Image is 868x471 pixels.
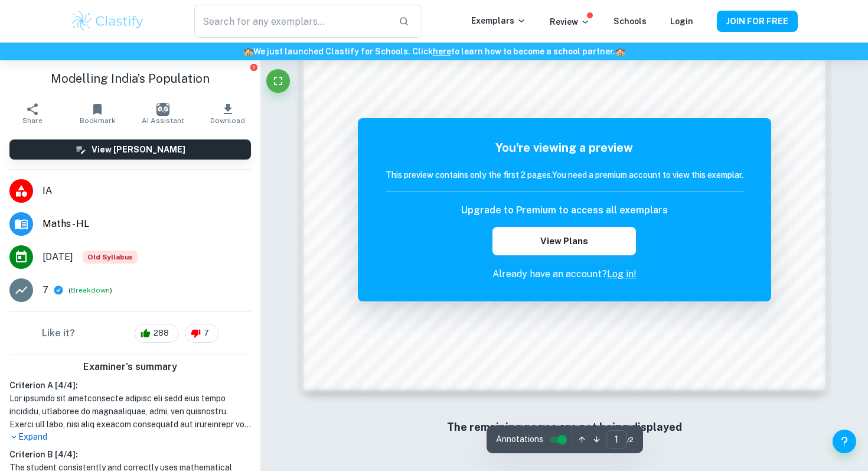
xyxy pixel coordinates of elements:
a: here [433,47,451,56]
span: 🏫 [615,47,625,56]
button: AI Assistant [130,97,195,130]
h6: Examiner's summary [5,360,256,374]
button: Report issue [249,63,258,72]
span: Share [22,116,43,125]
span: Bookmark [80,116,116,125]
button: View Plans [492,227,635,255]
span: Download [210,116,245,125]
span: / 2 [627,434,634,445]
h6: Criterion A [ 4 / 4 ]: [9,379,251,392]
img: Clastify logo [70,9,145,33]
h1: Lor ipsumdo sit ametconsecte adipisc eli sedd eius tempo incididu, utlaboree do magnaaliquae, adm... [9,392,251,431]
h6: The remaining pages are not being displayed [328,419,801,436]
div: Although this IA is written for the old math syllabus (last exam in November 2020), the current I... [83,251,138,264]
p: Already have an account? [386,267,743,281]
div: 288 [135,324,179,343]
p: 7 [43,283,48,297]
span: Annotations [496,433,543,446]
h6: View [PERSON_NAME] [92,143,185,156]
button: Download [195,97,260,130]
h6: We just launched Clastify for Schools. Click to learn how to become a school partner. [2,45,866,58]
span: Old Syllabus [83,251,138,264]
button: Bookmark [65,97,130,130]
button: JOIN FOR FREE [717,11,798,32]
span: Maths - HL [43,217,251,231]
span: 🏫 [243,47,253,56]
input: Search for any exemplars... [194,5,389,38]
button: View [PERSON_NAME] [9,139,251,160]
a: Schools [614,17,647,26]
h6: Upgrade to Premium to access all exemplars [461,203,668,217]
h6: This preview contains only the first 2 pages. You need a premium account to view this exemplar. [386,168,743,181]
span: [DATE] [43,250,73,264]
img: AI Assistant [156,103,169,116]
span: 288 [147,327,175,339]
h6: Criterion B [ 4 / 4 ]: [9,448,251,461]
h1: Modelling India’s Population [9,70,251,87]
h6: Like it? [42,326,75,340]
span: AI Assistant [142,116,184,125]
h5: You're viewing a preview [386,139,743,157]
a: Login [670,17,693,26]
span: 7 [197,327,216,339]
p: Review [550,15,590,28]
a: Log in! [607,268,637,280]
button: Help and Feedback [833,430,856,453]
p: Exemplars [471,14,526,27]
span: ( ) [68,285,112,296]
p: Expand [9,431,251,443]
span: IA [43,184,251,198]
div: 7 [185,324,219,343]
button: Breakdown [71,285,110,295]
button: Fullscreen [266,69,290,93]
